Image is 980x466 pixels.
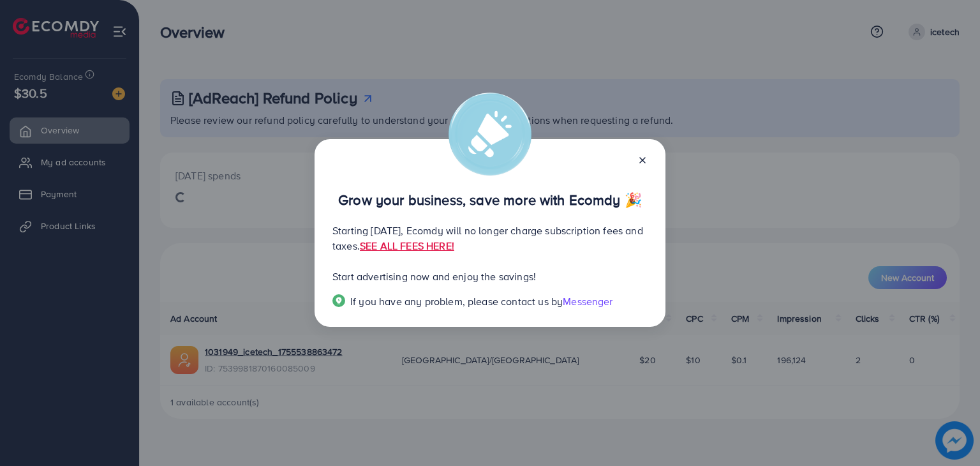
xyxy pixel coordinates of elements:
p: Starting [DATE], Ecomdy will no longer charge subscription fees and taxes. [332,223,648,253]
img: alert [449,93,531,176]
p: Start advertising now and enjoy the savings! [332,269,648,284]
span: Messenger [563,294,612,308]
a: SEE ALL FEES HERE! [360,239,454,253]
img: Popup guide [332,294,345,307]
span: If you have any problem, please contact us by [350,294,563,308]
p: Grow your business, save more with Ecomdy 🎉 [332,192,648,207]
